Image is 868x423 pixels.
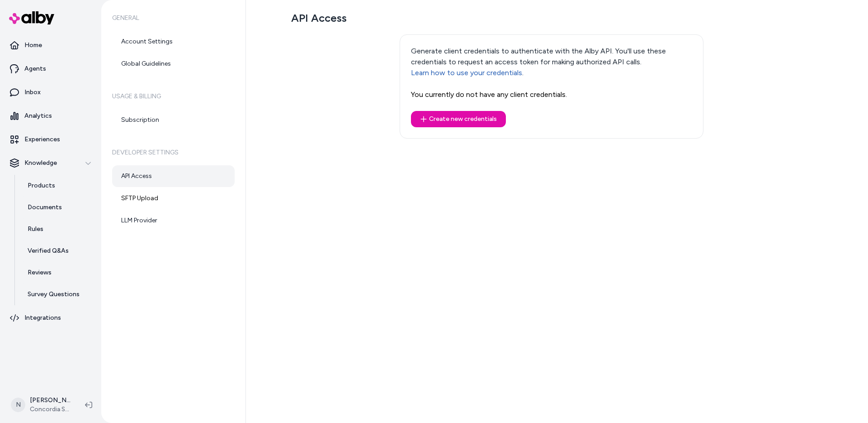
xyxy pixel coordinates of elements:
span: N [11,398,25,412]
a: Products [19,175,98,197]
a: Rules [19,218,98,240]
a: Account Settings [112,31,235,53]
img: alby Logo [9,11,54,24]
p: Integrations [24,313,61,322]
a: LLM Provider [112,210,235,231]
p: [PERSON_NAME] [30,396,71,405]
a: Experiences [4,129,98,150]
a: Documents [19,197,98,218]
p: Generate client credentials to authenticate with the Alby API. You'll use these credentials to re... [411,46,692,78]
p: Rules [28,225,43,234]
p: Analytics [24,111,52,120]
button: Knowledge [4,152,98,174]
a: Verified Q&As [19,240,98,262]
p: Knowledge [24,159,57,168]
a: Inbox [4,82,98,103]
p: Reviews [28,268,52,277]
a: Subscription [112,109,235,131]
h6: Developer Settings [112,140,235,165]
a: SFTP Upload [112,187,235,209]
button: Create new credentials [411,111,506,127]
a: Global Guidelines [112,53,235,75]
p: Agents [24,64,46,73]
a: Analytics [4,105,98,127]
a: Agents [4,58,98,80]
h6: Usage & Billing [112,84,235,109]
p: Survey Questions [28,290,80,299]
p: Inbox [24,88,41,97]
p: Products [28,181,55,190]
h1: API Access [291,11,812,25]
p: Home [24,41,42,50]
span: Concordia Supply [30,405,71,414]
a: Survey Questions [19,284,98,305]
a: Integrations [4,307,98,329]
a: Reviews [19,262,98,284]
p: Verified Q&As [28,246,69,255]
a: Home [4,34,98,56]
p: Documents [28,203,62,212]
p: You currently do not have any client credentials. [411,89,692,100]
a: API Access [112,165,235,187]
a: Learn how to use your credentials [411,68,522,77]
button: N[PERSON_NAME]Concordia Supply [5,390,78,419]
h6: General [112,5,235,31]
p: Experiences [24,135,60,144]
